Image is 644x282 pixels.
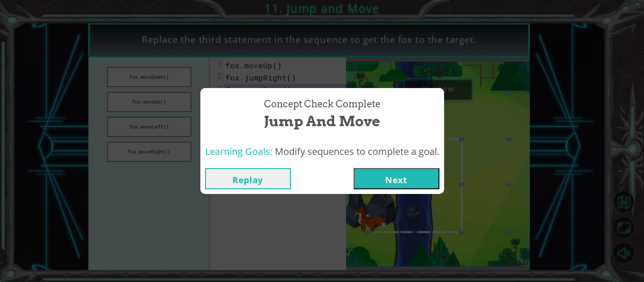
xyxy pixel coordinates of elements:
[205,168,291,189] button: Replay
[264,111,380,131] span: Jump and Move
[354,168,439,189] button: Next
[264,97,380,111] span: Concept Check Complete
[275,145,439,158] span: Modify sequences to complete a goal.
[205,145,272,158] span: Learning Goals:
